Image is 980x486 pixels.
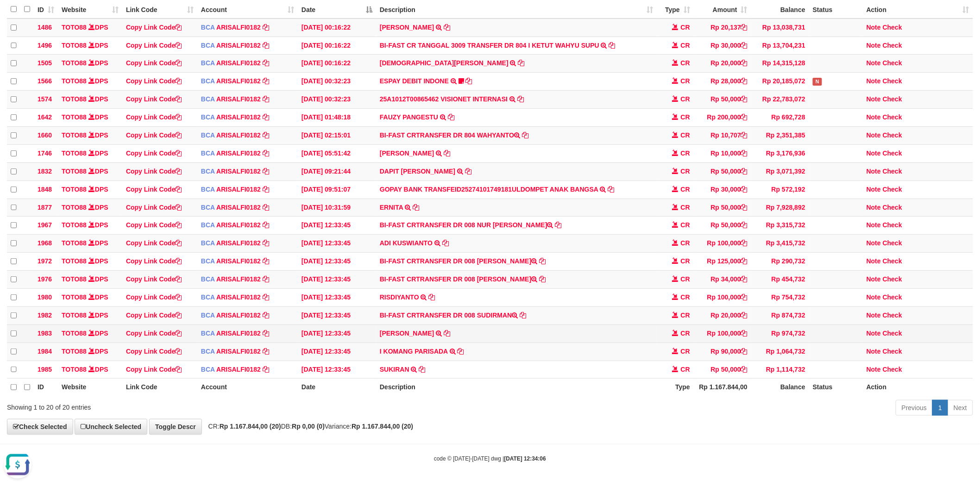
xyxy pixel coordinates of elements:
[62,150,87,157] a: TOTO88
[126,312,182,319] a: Copy Link Code
[380,150,434,157] a: [PERSON_NAME]
[867,330,881,337] a: Note
[741,77,748,85] a: Copy Rp 28,000 to clipboard
[62,348,87,355] a: TOTO88
[694,19,751,37] td: Rp 20,137
[298,37,376,55] td: [DATE] 00:16:22
[263,348,269,355] a: Copy ARISALFI0182 to clipboard
[518,59,525,67] a: Copy MUHAMMAD NURHADI to clipboard
[380,95,508,103] a: 25A1012T00865462 VISIONET INTERNASI
[883,330,902,337] a: Check
[867,221,881,229] a: Note
[694,126,751,144] td: Rp 10,707
[883,113,902,121] a: Check
[201,257,215,265] span: BCA
[694,271,751,289] td: Rp 34,000
[751,235,809,253] td: Rp 3,415,732
[681,239,690,247] span: CR
[298,271,376,289] td: [DATE] 12:33:45
[298,126,376,144] td: [DATE] 02:15:01
[298,162,376,181] td: [DATE] 09:21:44
[681,95,690,103] span: CR
[896,400,933,416] a: Previous
[694,0,751,19] th: Amount: activate to sort column ascending
[126,275,182,283] a: Copy Link Code
[883,239,902,247] a: Check
[681,168,690,175] span: CR
[38,239,52,247] span: 1968
[38,131,52,139] span: 1660
[465,168,471,175] a: Copy DAPIT MAULANA S to clipboard
[58,126,122,144] td: DPS
[126,95,182,103] a: Copy Link Code
[58,181,122,199] td: DPS
[216,312,261,319] a: ARISALFI0182
[126,221,182,229] a: Copy Link Code
[126,366,182,373] a: Copy Link Code
[522,131,528,139] a: Copy BI-FAST CRTRANSFER DR 804 WAHYANTO to clipboard
[681,24,690,31] span: CR
[298,0,376,19] th: Date: activate to sort column descending
[263,42,269,49] a: Copy ARISALFI0182 to clipboard
[380,186,598,193] a: GOPAY BANK TRANSFEID25274101749181ULDOMPET ANAK BANGSA
[62,186,87,193] a: TOTO88
[216,330,261,337] a: ARISALFI0182
[216,131,261,139] a: ARISALFI0182
[751,37,809,55] td: Rp 13,704,231
[263,257,269,265] a: Copy ARISALFI0182 to clipboard
[263,59,269,67] a: Copy ARISALFI0182 to clipboard
[62,77,87,85] a: TOTO88
[681,131,690,139] span: CR
[741,113,748,121] a: Copy Rp 200,000 to clipboard
[883,257,902,265] a: Check
[444,24,450,31] a: Copy WINDY ASTUTI to clipboard
[751,217,809,235] td: Rp 3,315,732
[741,257,748,265] a: Copy Rp 125,000 to clipboard
[948,400,973,416] a: Next
[883,186,902,193] a: Check
[741,293,748,301] a: Copy Rp 100,000 to clipboard
[38,95,52,103] span: 1574
[201,42,215,49] span: BCA
[867,275,881,283] a: Note
[741,131,748,139] a: Copy Rp 10,707 to clipboard
[681,186,690,193] span: CR
[122,0,197,19] th: Link Code: activate to sort column ascending
[38,24,52,31] span: 1486
[216,293,261,301] a: ARISALFI0182
[4,4,31,31] button: Open LiveChat chat widget
[809,0,863,19] th: Status
[442,239,449,247] a: Copy ADI KUSWIANTO to clipboard
[58,162,122,181] td: DPS
[429,293,435,301] a: Copy RISDIYANTO to clipboard
[448,113,454,121] a: Copy FAUZY PANGESTU to clipboard
[883,59,902,67] a: Check
[126,113,182,121] a: Copy Link Code
[216,42,261,49] a: ARISALFI0182
[867,293,881,301] a: Note
[867,42,881,49] a: Note
[58,217,122,235] td: DPS
[681,221,690,229] span: CR
[62,59,87,67] a: TOTO88
[741,330,748,337] a: Copy Rp 100,000 to clipboard
[883,24,902,31] a: Check
[62,275,87,283] a: TOTO88
[126,204,182,211] a: Copy Link Code
[62,293,87,301] a: TOTO88
[694,91,751,109] td: Rp 50,000
[694,162,751,181] td: Rp 50,000
[62,366,87,373] a: TOTO88
[741,366,748,373] a: Copy Rp 50,000 to clipboard
[681,42,690,49] span: CR
[201,239,215,247] span: BCA
[58,0,122,19] th: Website: activate to sort column ascending
[376,253,657,271] td: BI-FAST CRTRANSFER DR 008 [PERSON_NAME]
[216,24,261,31] a: ARISALFI0182
[58,109,122,127] td: DPS
[62,204,87,211] a: TOTO88
[298,55,376,73] td: [DATE] 00:16:22
[263,150,269,157] a: Copy ARISALFI0182 to clipboard
[867,95,881,103] a: Note
[413,204,419,211] a: Copy ERNITA to clipboard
